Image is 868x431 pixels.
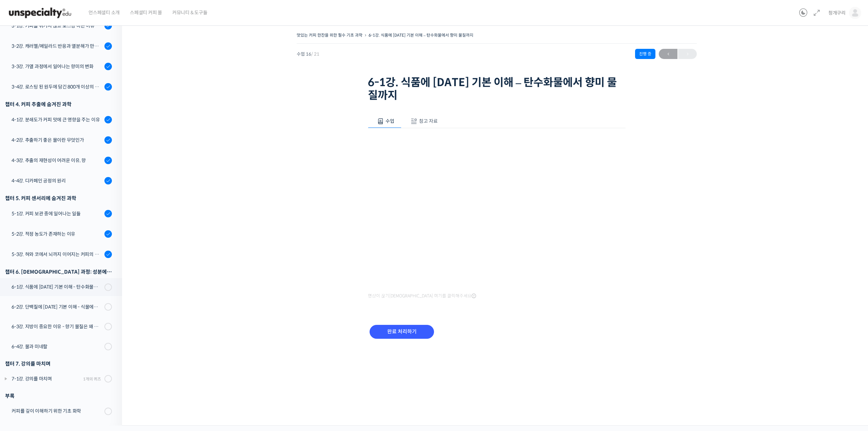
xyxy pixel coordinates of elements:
div: 1개의 퀴즈 [83,376,101,382]
span: 대화 [62,226,70,231]
div: 챕터 7. 강의를 마치며 [5,359,112,368]
span: 청개구리 [828,10,846,16]
input: 완료 처리하기 [370,325,434,339]
div: 챕터 5. 커피 센서리에 숨겨진 과학 [5,194,112,203]
span: / 21 [311,51,319,57]
a: ←이전 [659,49,677,59]
a: 6-1강. 식품에 [DATE] 기본 이해 – 탄수화물에서 향미 물질까지 [369,33,473,38]
div: 6-3강. 지방이 중요한 이유 - 향기 물질은 왜 지방에 잘 녹을까 [12,323,102,330]
span: 수업 [386,118,394,124]
span: 홈 [21,225,25,231]
div: 4-2강. 추출하기 좋은 물이란 무엇인가 [12,136,102,144]
div: 4-1강. 분쇄도가 커피 맛에 큰 영향을 주는 이유 [12,116,102,123]
a: 설정 [87,215,130,232]
div: 4-3강. 추출의 재현성이 어려운 이유, 향 [12,157,102,164]
div: 챕터 6. [DEMOGRAPHIC_DATA] 과정: 성분에 [DATE] 이해 [5,267,112,276]
div: 챕터 4. 커피 추출에 숨겨진 과학 [5,100,112,109]
span: 참고 자료 [419,118,438,124]
div: 7-1강. 강의를 마치며 [12,375,81,383]
span: 설정 [105,225,113,231]
div: 3-1강. 커피를 튀기지 않고 로스팅 하는 이유 [12,22,102,30]
div: 6-2강. 단백질에 [DATE] 기본 이해 - 식물에서 왜 카페인이 만들어질까 [12,303,102,311]
span: 영상이 끊기[DEMOGRAPHIC_DATA] 여기를 클릭해주세요 [368,293,476,299]
div: 6-4강. 물과 미네랄 [12,343,102,350]
div: 3-2강. 캐러멜/메일라드 반응과 열분해가 만드는 향기 물질 [12,42,102,50]
h1: 6-1강. 식품에 [DATE] 기본 이해 – 탄수화물에서 향미 물질까지 [368,76,626,102]
div: 6-1강. 식품에 [DATE] 기본 이해 - 탄수화물에서 향미 물질까지 [12,283,102,291]
a: 홈 [2,215,45,232]
a: 대화 [45,215,87,232]
div: 진행 중 [635,49,655,59]
div: 3-4강. 로스팅 된 원두에 담긴 800개 이상의 향기 물질 [12,83,102,91]
span: 수업 16 [297,52,319,56]
div: 5-3강. 혀와 코에서 뇌까지 이어지는 커피의 자극 [12,251,102,258]
span: ← [659,50,677,59]
div: 5-1강. 커피 보관 중에 일어나는 일들 [12,210,102,217]
a: 맛있는 커피 한잔을 위한 필수 기초 과학 [297,33,362,38]
div: 4-4강. 디카페인 공정의 원리 [12,177,102,184]
div: 5-2강. 적정 농도가 존재하는 이유 [12,230,102,238]
div: 부록 [5,391,112,400]
div: 커피를 깊이 이해하기 위한 기초 화학 [12,407,102,415]
div: 3-3강. 가열 과정에서 일어나는 향미의 변화 [12,63,102,70]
